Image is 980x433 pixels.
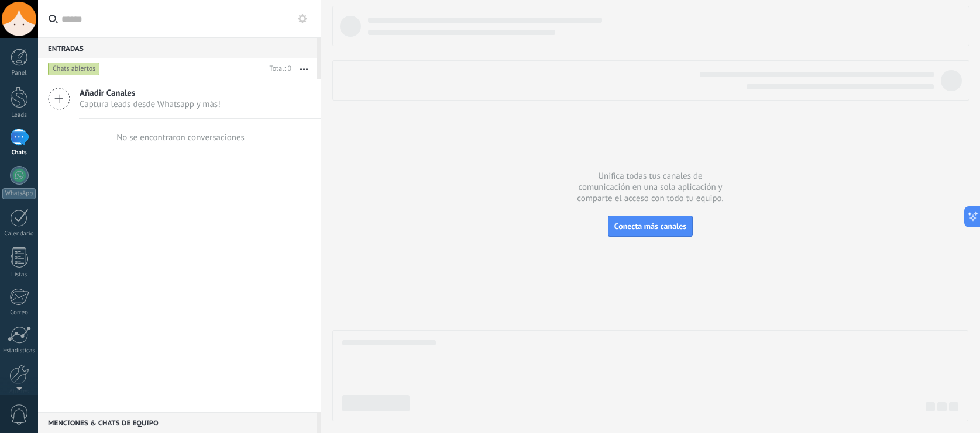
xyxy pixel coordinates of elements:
span: Añadir Canales [80,88,221,99]
div: Total: 0 [265,63,291,75]
div: Chats abiertos [48,62,100,76]
button: Más [291,58,317,79]
div: Chats [2,149,36,157]
div: Panel [2,70,36,77]
div: Calendario [2,230,36,238]
div: Listas [2,271,36,279]
div: Leads [2,112,36,119]
div: No se encontraron conversaciones [116,132,245,143]
button: Conecta más canales [608,216,693,237]
div: Menciones & Chats de equipo [38,412,317,433]
span: Captura leads desde Whatsapp y más! [80,99,221,110]
div: Correo [2,309,36,317]
span: Conecta más canales [614,221,686,231]
div: Estadísticas [2,347,36,355]
div: Entradas [38,37,317,58]
div: WhatsApp [2,188,36,199]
